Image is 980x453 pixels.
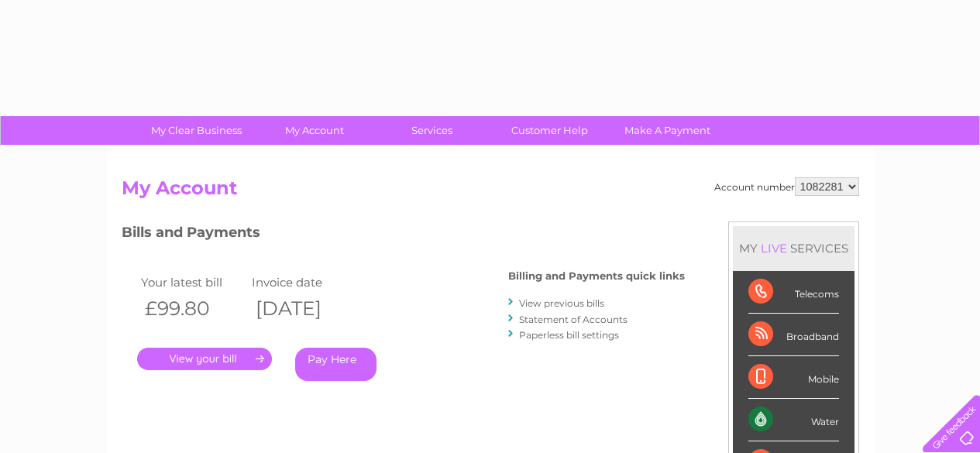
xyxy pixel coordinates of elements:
td: Invoice date [248,272,359,293]
div: MY SERVICES [733,226,854,270]
a: Paperless bill settings [519,329,619,341]
a: Customer Help [486,116,614,145]
a: My Account [250,116,378,145]
h4: Billing and Payments quick links [508,270,685,282]
a: Services [368,116,496,145]
a: View previous bills [519,297,604,309]
a: . [137,348,272,370]
th: [DATE] [248,293,359,324]
td: Your latest bill [137,272,249,293]
a: Pay Here [295,348,377,381]
a: My Clear Business [132,116,260,145]
div: Account number [714,177,859,196]
div: Broadband [748,314,839,356]
div: Telecoms [748,271,839,314]
div: LIVE [758,241,790,256]
div: Water [748,399,839,441]
a: Make A Payment [603,116,731,145]
h3: Bills and Payments [122,221,685,249]
h2: My Account [122,177,859,207]
th: £99.80 [137,293,249,324]
div: Mobile [748,356,839,399]
a: Statement of Accounts [519,314,628,325]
